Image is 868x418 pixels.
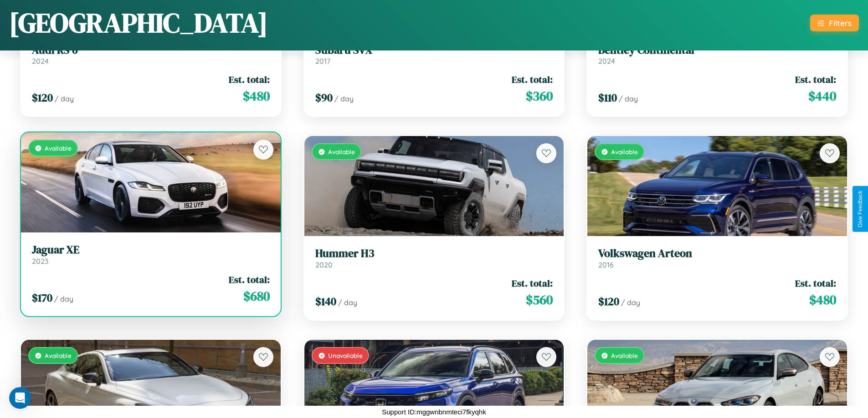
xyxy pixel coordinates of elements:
span: Available [611,352,638,359]
span: Est. total: [229,73,270,86]
span: / day [54,294,73,303]
a: Subaru SVX2017 [315,44,553,66]
span: 2020 [315,260,333,269]
span: Available [45,352,72,359]
a: Hummer H32020 [315,247,553,269]
a: Audi RS 62024 [32,44,270,66]
span: Est. total: [795,277,836,290]
span: $ 120 [598,294,619,309]
span: $ 120 [32,90,53,105]
span: Est. total: [229,273,270,286]
span: $ 110 [598,90,617,105]
a: Bentley Continental2024 [598,44,836,66]
a: Volkswagen Arteon2016 [598,247,836,269]
span: Available [328,148,355,156]
span: / day [619,94,638,103]
span: 2023 [32,257,48,266]
span: $ 480 [809,291,836,309]
span: Est. total: [512,73,553,86]
p: Support ID: mggwnbnmteci7fkyqhk [382,406,486,418]
span: $ 560 [526,291,553,309]
span: $ 440 [808,87,836,105]
span: Est. total: [795,73,836,86]
a: Jaguar XE2023 [32,243,270,266]
h3: Jaguar XE [32,243,270,257]
iframe: Intercom live chat [9,387,31,409]
span: Available [611,148,638,156]
span: $ 170 [32,290,52,305]
span: $ 90 [315,90,333,105]
span: / day [55,94,74,103]
span: $ 680 [243,287,270,305]
h3: Hummer H3 [315,247,553,260]
button: Filters [810,15,859,31]
span: Unavailable [328,352,363,359]
h3: Volkswagen Arteon [598,247,836,260]
h1: [GEOGRAPHIC_DATA] [9,4,268,41]
span: Available [45,144,72,152]
span: 2016 [598,260,614,269]
div: Give Feedback [857,191,863,227]
span: 2024 [598,56,615,65]
span: Est. total: [512,277,553,290]
span: $ 480 [243,87,270,105]
div: Filters [829,18,852,28]
span: 2024 [32,56,49,65]
span: $ 360 [526,87,553,105]
span: $ 140 [315,294,336,309]
span: 2017 [315,56,330,65]
span: / day [338,298,357,307]
span: / day [621,298,640,307]
span: / day [334,94,354,103]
